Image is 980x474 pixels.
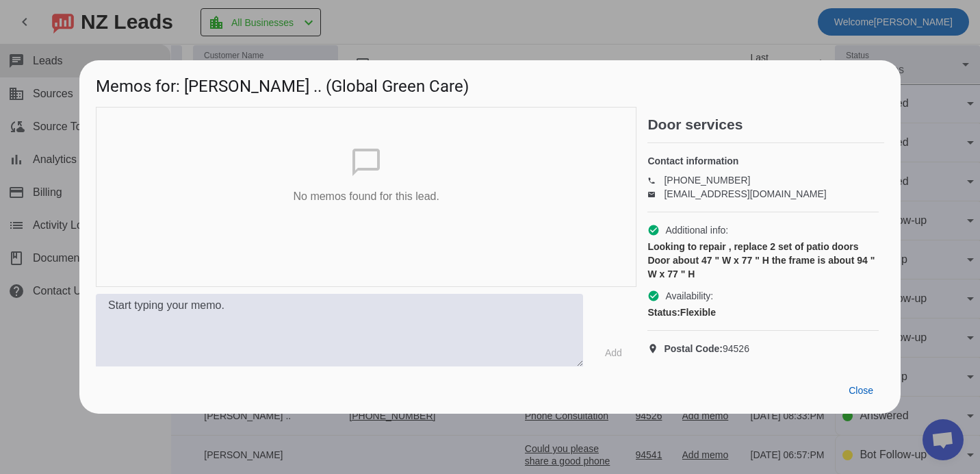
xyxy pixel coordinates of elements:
div: Flexible [647,305,879,319]
a: [EMAIL_ADDRESS][DOMAIN_NAME] [664,188,826,199]
mat-icon: phone [647,177,664,184]
mat-icon: check_circle [647,224,660,236]
h1: Memos for: [PERSON_NAME] .. (Global Green Care) [79,60,901,106]
button: Close [838,378,884,403]
strong: Postal Code: [664,343,723,354]
span: 94526 [664,342,749,355]
mat-icon: location_on [647,343,664,354]
a: [PHONE_NUMBER] [664,175,750,186]
strong: Status: [647,307,680,318]
div: Looking to repair , replace 2 set of patio doors Door about 47 " W x 77 " H the frame is about 94... [647,240,879,281]
p: No memos found for this lead. [293,190,439,203]
span: Availability: [665,289,713,303]
mat-icon: chat_bubble_outline [350,146,383,179]
mat-icon: email [647,190,664,197]
span: Close [849,385,873,396]
h4: Contact information [647,154,879,168]
span: Additional info: [665,223,728,237]
mat-icon: check_circle [647,290,660,302]
h2: Door services [647,118,884,132]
